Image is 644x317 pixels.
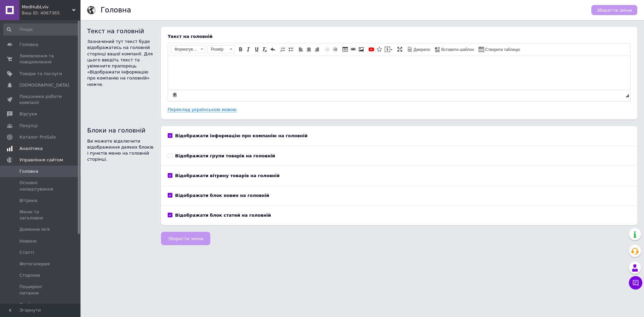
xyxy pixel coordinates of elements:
[175,193,269,198] b: Відображати блок новин на головній
[484,47,520,53] span: Створити таблицю
[19,71,62,77] span: Товари та послуги
[19,111,37,117] span: Відгуки
[101,6,131,14] h1: Головна
[19,209,62,221] span: Меню та заголовки
[207,45,234,53] a: Розмір
[368,46,375,53] a: Додати відео з YouTube
[313,46,321,53] a: По правому краю
[19,302,48,308] span: Прайс-листи
[168,56,630,90] iframe: Редактор, 3AE78B18-DB5A-442E-9321-A761F8FF6FC0
[478,46,521,53] a: Створити таблицю
[175,153,275,158] b: Відображати групи товарів на головній
[19,180,62,192] span: Основні налаштування
[19,168,38,174] span: Головна
[19,238,37,244] span: Новини
[22,10,80,16] div: Ваш ID: 4067365
[19,94,62,106] span: Показники роботи компанії
[269,46,276,53] a: Повернути (Ctrl+Z)
[305,46,313,53] a: По центру
[208,46,228,53] span: Розмір
[323,46,331,53] a: Зменшити відступ
[245,46,252,53] a: Курсив (Ctrl+I)
[413,47,430,53] span: Джерело
[19,134,56,140] span: Каталог ProSale
[376,46,383,53] a: Вставити іконку
[168,107,236,112] a: Переклад українською мовою
[171,45,205,53] a: Форматування
[440,47,474,53] span: Вставити шаблон
[358,46,365,53] a: Зображення
[237,46,244,53] a: Жирний (Ctrl+B)
[261,46,268,53] a: Видалити форматування
[406,46,431,53] a: Джерело
[19,157,63,163] span: Управління сайтом
[168,34,631,40] div: Текст на головній
[171,46,199,53] span: Форматування
[19,226,50,232] span: Доменне ім'я
[331,46,339,53] a: Збільшити відступ
[19,284,62,296] span: Поширені питання
[3,23,79,36] input: Пошук
[279,46,286,53] a: Вставити/видалити нумерований список
[253,46,260,53] a: Підкреслений (Ctrl+U)
[19,198,37,204] span: Вітрина
[19,42,38,48] span: Головна
[175,213,271,218] b: Відображати блок статей на головній
[87,138,154,163] p: Ви можете відключити відображення деяких блоків і пунктів меню на головній сторінці.
[434,46,475,53] a: Вставити шаблон
[19,146,43,152] span: Аналітика
[175,133,308,138] b: Відображати інформацію про компанію на головній
[19,123,38,129] span: Покупці
[87,27,154,35] h2: Текст на головній
[19,53,62,65] span: Замовлення та повідомлення
[19,261,50,267] span: Фотогалерея
[287,46,294,53] a: Вставити/видалити маркований список
[396,46,404,53] a: Максимізувати
[629,276,642,289] button: Чат з покупцем
[19,82,69,88] span: [DEMOGRAPHIC_DATA]
[22,4,72,10] span: MedHubLviv
[297,46,305,53] a: По лівому краю
[350,46,357,53] a: Вставити/Редагувати посилання (Ctrl+L)
[621,92,626,98] div: Кiлькiсть символiв
[626,94,629,97] span: Потягніть для зміни розмірів
[19,250,34,256] span: Статті
[87,39,154,88] p: Зазначений тут текст буде відображатись на головній сторінці вашої компанії. Для цього введіть те...
[19,272,40,278] span: Сторінки
[384,46,393,53] a: Вставити повідомлення
[341,46,349,53] a: Таблиця
[175,173,280,178] b: Відображати вітрину товарів на головній
[87,126,154,135] h2: Блоки на головній
[171,91,178,99] a: Зробити резервну копію зараз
